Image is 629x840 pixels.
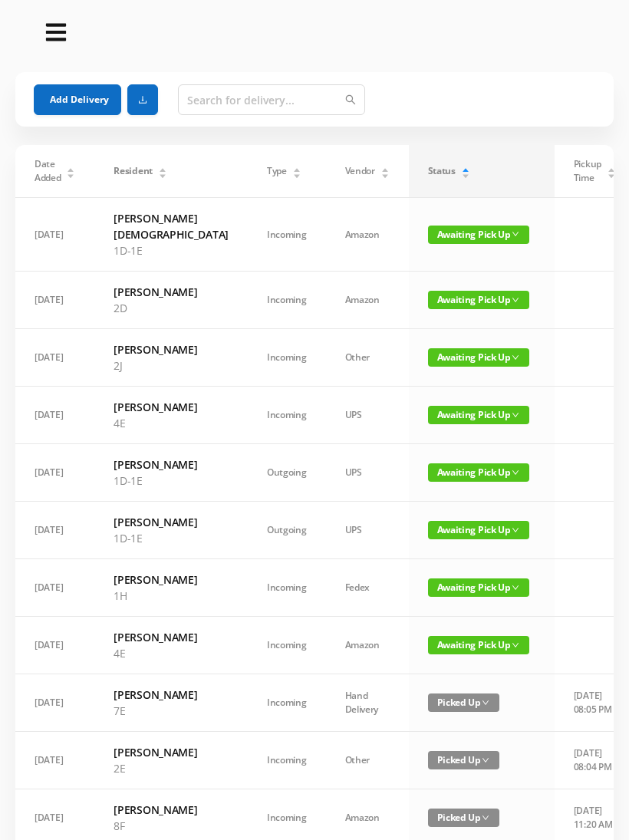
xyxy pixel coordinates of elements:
[248,329,326,387] td: Incoming
[326,444,409,502] td: UPS
[114,341,229,357] h6: [PERSON_NAME]
[248,732,326,789] td: Incoming
[461,172,469,176] i: icon: caret-down
[267,164,287,178] span: Type
[158,166,167,175] div: Sort
[15,559,94,617] td: [DATE]
[248,617,326,674] td: Incoming
[114,818,229,834] p: 8F
[326,387,409,444] td: UPS
[66,166,75,175] div: Sort
[114,744,229,760] h6: [PERSON_NAME]
[512,354,519,361] i: icon: down
[512,469,519,476] i: icon: down
[114,572,229,588] h6: [PERSON_NAME]
[428,348,529,367] span: Awaiting Pick Up
[114,802,229,818] h6: [PERSON_NAME]
[127,84,158,115] button: icon: download
[114,164,153,178] span: Resident
[114,357,229,374] p: 2J
[114,399,229,415] h6: [PERSON_NAME]
[248,387,326,444] td: Incoming
[292,166,301,170] i: icon: caret-up
[326,329,409,387] td: Other
[512,230,519,238] i: icon: down
[114,703,229,719] p: 7E
[67,166,75,170] i: icon: caret-up
[512,296,519,304] i: icon: down
[114,687,229,703] h6: [PERSON_NAME]
[15,272,94,329] td: [DATE]
[34,84,121,115] button: Add Delivery
[326,502,409,559] td: UPS
[512,411,519,419] i: icon: down
[512,641,519,649] i: icon: down
[114,588,229,604] p: 1H
[428,463,529,482] span: Awaiting Pick Up
[35,157,61,185] span: Date Added
[512,526,519,534] i: icon: down
[512,584,519,591] i: icon: down
[428,226,529,244] span: Awaiting Pick Up
[428,751,499,769] span: Picked Up
[15,329,94,387] td: [DATE]
[15,502,94,559] td: [DATE]
[461,166,469,170] i: icon: caret-up
[607,166,616,175] div: Sort
[114,300,229,316] p: 2D
[15,444,94,502] td: [DATE]
[114,473,229,489] p: 1D-1E
[114,210,229,242] h6: [PERSON_NAME][DEMOGRAPHIC_DATA]
[178,84,365,115] input: Search for delivery...
[380,172,389,176] i: icon: caret-down
[574,157,601,185] span: Pickup Time
[428,693,499,712] span: Picked Up
[326,617,409,674] td: Amazon
[428,809,499,827] span: Picked Up
[482,814,489,822] i: icon: down
[292,166,301,175] div: Sort
[428,164,456,178] span: Status
[428,578,529,597] span: Awaiting Pick Up
[248,559,326,617] td: Incoming
[326,674,409,732] td: Hand Delivery
[461,166,470,175] div: Sort
[345,94,356,105] i: icon: search
[326,198,409,272] td: Amazon
[114,645,229,661] p: 4E
[607,172,615,176] i: icon: caret-down
[248,444,326,502] td: Outgoing
[607,166,615,170] i: icon: caret-up
[114,242,229,259] p: 1D-1E
[114,629,229,645] h6: [PERSON_NAME]
[114,530,229,546] p: 1D-1E
[114,284,229,300] h6: [PERSON_NAME]
[15,732,94,789] td: [DATE]
[248,674,326,732] td: Incoming
[114,456,229,473] h6: [PERSON_NAME]
[380,166,390,175] div: Sort
[114,760,229,776] p: 2E
[114,514,229,530] h6: [PERSON_NAME]
[326,732,409,789] td: Other
[248,502,326,559] td: Outgoing
[248,198,326,272] td: Incoming
[15,198,94,272] td: [DATE]
[15,674,94,732] td: [DATE]
[15,387,94,444] td: [DATE]
[428,291,529,309] span: Awaiting Pick Up
[158,172,166,176] i: icon: caret-down
[326,272,409,329] td: Amazon
[248,272,326,329] td: Incoming
[428,406,529,424] span: Awaiting Pick Up
[428,521,529,539] span: Awaiting Pick Up
[428,636,529,654] span: Awaiting Pick Up
[114,415,229,431] p: 4E
[482,756,489,764] i: icon: down
[482,699,489,707] i: icon: down
[345,164,375,178] span: Vendor
[326,559,409,617] td: Fedex
[15,617,94,674] td: [DATE]
[158,166,166,170] i: icon: caret-up
[292,172,301,176] i: icon: caret-down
